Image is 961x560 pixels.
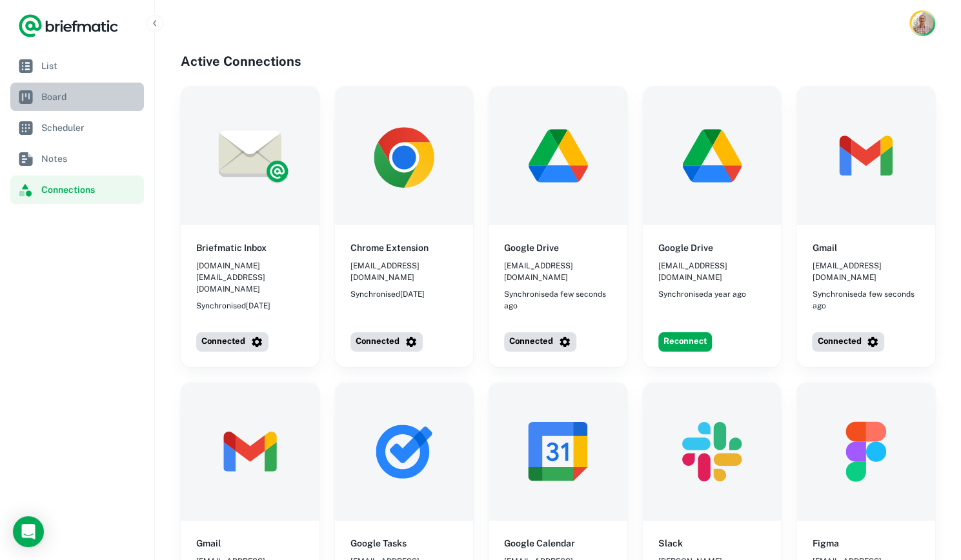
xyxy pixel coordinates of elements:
a: Board [10,83,144,111]
img: Gmail [796,86,935,225]
h6: Figma [812,536,838,550]
span: Synchronised [DATE] [196,300,270,312]
button: Connected [504,332,576,352]
a: Connections [10,175,144,204]
span: Synchronised [DATE] [350,288,425,300]
img: Rob Mark [911,12,933,34]
a: List [10,52,144,80]
h4: Active Connections [181,52,935,71]
span: [EMAIL_ADDRESS][DOMAIN_NAME] [812,260,920,283]
h6: Gmail [812,241,836,255]
img: Slack [643,383,782,521]
button: Connected [196,332,268,352]
h6: Google Tasks [350,536,407,550]
a: Logo [18,13,119,39]
span: Synchronised a year ago [658,288,746,300]
h6: Chrome Extension [350,241,429,255]
button: Connected [812,332,884,352]
img: Briefmatic Inbox [181,86,319,225]
img: Google Tasks [335,383,474,521]
img: Chrome Extension [335,86,474,225]
span: Synchronised a few seconds ago [812,288,920,312]
span: Notes [41,152,139,166]
img: Figma [796,383,935,521]
h6: Google Drive [658,241,713,255]
h6: Gmail [196,536,221,550]
span: Board [41,90,139,104]
span: Connections [41,183,139,197]
button: Account button [909,10,935,36]
img: Google Drive [489,86,627,225]
span: [DOMAIN_NAME][EMAIL_ADDRESS][DOMAIN_NAME] [196,260,304,295]
h6: Slack [658,536,683,550]
span: [EMAIL_ADDRESS][DOMAIN_NAME] [658,260,766,283]
span: Synchronised a few seconds ago [504,288,612,312]
img: Google Drive [643,86,782,225]
button: Reconnect [658,332,712,352]
h6: Briefmatic Inbox [196,241,267,255]
span: [EMAIL_ADDRESS][DOMAIN_NAME] [504,260,612,283]
h6: Google Calendar [504,536,575,550]
span: List [41,59,139,73]
span: [EMAIL_ADDRESS][DOMAIN_NAME] [350,260,458,283]
div: Load Chat [13,516,44,547]
span: Scheduler [41,121,139,135]
h6: Google Drive [504,241,559,255]
img: Gmail [181,383,319,521]
img: Google Calendar [489,383,627,521]
a: Scheduler [10,114,144,142]
button: Connected [350,332,423,352]
a: Notes [10,145,144,173]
